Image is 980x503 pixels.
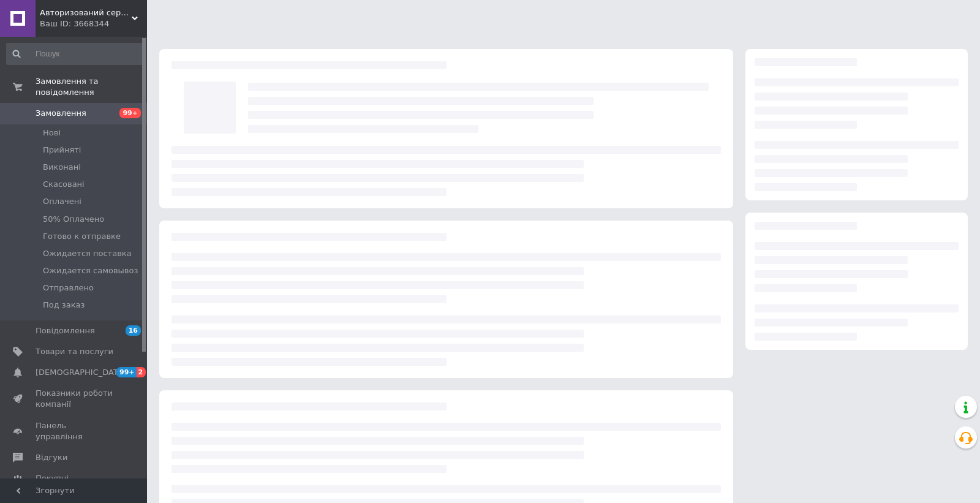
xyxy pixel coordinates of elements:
[36,325,95,336] span: Повідомлення
[43,127,61,138] span: Нові
[119,108,141,118] span: 99+
[36,388,113,410] span: Показники роботи компанії
[43,300,85,311] span: Под заказ
[43,231,121,242] span: Готово к отправке
[116,367,137,377] span: 99+
[36,346,113,357] span: Товари та послуги
[43,162,81,173] span: Виконані
[43,214,104,225] span: 50% Оплачено
[36,473,69,484] span: Покупці
[126,325,141,336] span: 16
[43,179,85,190] span: Скасовані
[43,196,81,207] span: Оплачені
[36,367,126,378] span: [DEMOGRAPHIC_DATA]
[36,108,86,119] span: Замовлення
[36,452,67,463] span: Відгуки
[43,145,81,156] span: Прийняті
[40,7,132,18] span: Авторизований сервіс - Alter-shop
[43,248,132,259] span: Ожидается поставка
[137,367,146,377] span: 2
[36,76,147,98] span: Замовлення та повідомлення
[40,18,147,29] div: Ваш ID: 3668344
[36,420,113,442] span: Панель управління
[43,265,138,276] span: Ожидается самовывоз
[43,282,94,293] span: Отправлено
[6,43,145,65] input: Пошук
